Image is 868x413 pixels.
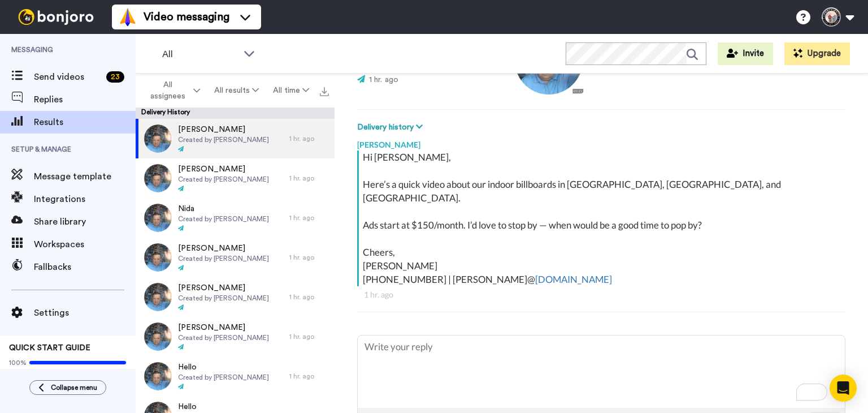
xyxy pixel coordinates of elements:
[34,170,136,183] span: Message template
[784,42,850,65] button: Upgrade
[112,66,121,75] img: tab_keywords_by_traffic_grey.svg
[178,294,269,303] span: Created by [PERSON_NAME]
[144,204,172,232] img: f08c7ad5-77bd-47a4-9ea3-ec562653084d-thumb.jpg
[18,18,27,27] img: logo_orange.svg
[289,213,329,222] div: 1 hr. ago
[144,124,172,153] img: 270afda0-aa0c-42ec-991d-bd49fd96ac58-thumb.jpg
[289,253,329,262] div: 1 hr. ago
[178,243,269,254] span: [PERSON_NAME]
[535,273,612,285] a: [DOMAIN_NAME]
[178,362,269,373] span: Hello
[145,79,191,102] span: All assignees
[136,317,335,356] a: [PERSON_NAME]Created by [PERSON_NAME]1 hr. ago
[178,373,269,382] span: Created by [PERSON_NAME]
[125,67,190,74] div: Keywords by Traffic
[289,292,329,302] div: 1 hr. ago
[14,9,98,25] img: bj-logo-header-white.svg
[136,158,335,198] a: [PERSON_NAME]Created by [PERSON_NAME]1 hr. ago
[136,107,335,119] div: Delivery History
[34,306,136,320] span: Settings
[207,80,266,101] button: All results
[178,254,269,263] span: Created by [PERSON_NAME]
[178,175,269,184] span: Created by [PERSON_NAME]
[178,124,269,135] span: [PERSON_NAME]
[369,76,398,84] span: 1 hr. ago
[43,67,101,74] div: Domain Overview
[357,121,426,134] button: Delivery history
[178,322,269,333] span: [PERSON_NAME]
[316,82,332,99] button: Export all results that match these filters now.
[34,215,136,229] span: Share library
[320,87,329,96] img: export.svg
[178,203,269,214] span: Nida
[357,134,845,150] div: [PERSON_NAME]
[144,9,229,25] span: Video messaging
[34,70,102,84] span: Send videos
[830,375,857,402] div: Open Intercom Messenger
[51,383,97,392] span: Collapse menu
[119,8,137,26] img: vm-color.svg
[34,238,136,251] span: Workspaces
[18,29,27,38] img: website_grey.svg
[178,214,269,223] span: Created by [PERSON_NAME]
[34,115,136,129] span: Results
[9,344,90,352] span: QUICK START GUIDE
[178,401,269,412] span: Hello
[144,243,172,272] img: a092da9c-61b9-4ff3-a2ce-7879bb599091-thumb.jpg
[32,18,55,27] div: v 4.0.25
[136,356,335,396] a: HelloCreated by [PERSON_NAME]1 hr. ago
[289,332,329,341] div: 1 hr. ago
[9,358,27,367] span: 100%
[34,93,136,106] span: Replies
[106,71,124,83] div: 23
[136,119,335,158] a: [PERSON_NAME]Created by [PERSON_NAME]1 hr. ago
[178,282,269,294] span: [PERSON_NAME]
[178,135,269,144] span: Created by [PERSON_NAME]
[31,66,40,75] img: tab_domain_overview_orange.svg
[29,29,124,38] div: Domain: [DOMAIN_NAME]
[358,335,845,408] textarea: To enrich screen reader interactions, please activate Accessibility in Grammarly extension settings
[364,289,839,300] div: 1 hr. ago
[266,80,316,101] button: All time
[144,362,172,390] img: da1e7b19-34d6-43b0-b1a8-e3f12bcf8a97-thumb.jpg
[144,164,172,192] img: 1d342043-b533-48bf-b7dc-1344dbe32f84-thumb.jpg
[136,238,335,277] a: [PERSON_NAME]Created by [PERSON_NAME]1 hr. ago
[363,150,843,286] div: Hi [PERSON_NAME], Here’s a quick video about our indoor billboards in [GEOGRAPHIC_DATA], [GEOGRAP...
[162,48,238,61] span: All
[29,380,106,395] button: Collapse menu
[144,283,172,311] img: 43e39e2d-07de-4d8f-96ec-547810a6ba2a-thumb.jpg
[34,260,136,274] span: Fallbacks
[136,277,335,317] a: [PERSON_NAME]Created by [PERSON_NAME]1 hr. ago
[289,134,329,143] div: 1 hr. ago
[136,198,335,238] a: NidaCreated by [PERSON_NAME]1 hr. ago
[178,164,269,175] span: [PERSON_NAME]
[289,174,329,183] div: 1 hr. ago
[718,42,773,65] button: Invite
[144,322,172,351] img: 83dd54b1-8acd-4d75-b236-a997dfbc6360-thumb.jpg
[289,372,329,381] div: 1 hr. ago
[178,333,269,342] span: Created by [PERSON_NAME]
[138,75,207,106] button: All assignees
[34,192,136,206] span: Integrations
